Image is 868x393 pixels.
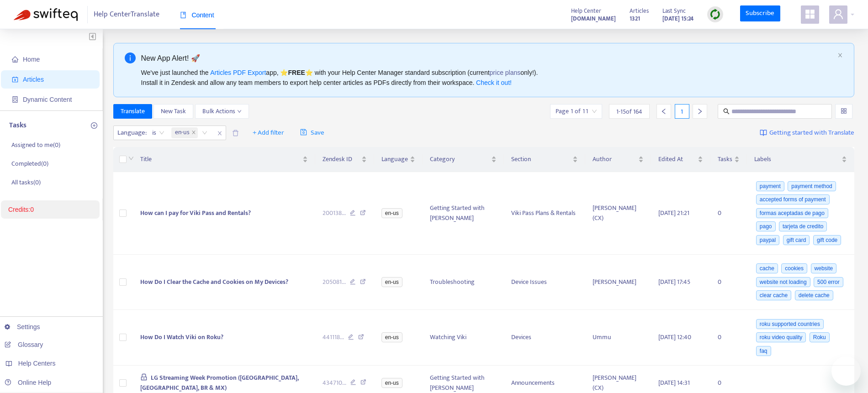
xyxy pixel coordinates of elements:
a: Online Help [5,379,51,386]
span: 205081 ... [323,277,346,287]
span: down [237,109,242,114]
span: Author [593,154,636,164]
td: 0 [710,172,747,255]
strong: [DATE] 15:24 [662,14,693,24]
td: Viki Pass Plans & Rentals [504,172,585,255]
th: Language [374,147,423,172]
span: roku video quality [756,332,806,342]
th: Labels [747,147,854,172]
th: Zendesk ID [315,147,374,172]
span: en-us [381,208,402,218]
span: en-us [175,127,190,138]
span: account-book [12,76,18,83]
span: Zendesk ID [323,154,360,164]
span: Help Centers [18,360,56,367]
td: [PERSON_NAME] [585,255,651,310]
td: [PERSON_NAME] (CX) [585,172,651,255]
a: Articles PDF Export [210,69,266,76]
td: Watching Viki [423,310,504,366]
span: [DATE] 12:40 [658,332,691,342]
span: Articles [23,76,44,83]
img: Swifteq [14,8,78,21]
th: Edited At [651,147,711,172]
td: 0 [710,255,747,310]
p: Assigned to me ( 0 ) [11,140,60,150]
span: save [300,129,307,136]
td: Ummu [585,310,651,366]
span: formas aceptadas de pago [756,208,828,218]
th: Section [504,147,585,172]
span: Translate [121,106,145,116]
span: Getting started with Translate [769,128,854,138]
span: Dynamic Content [23,96,72,103]
span: accepted forms of payment [756,194,830,204]
th: Author [585,147,651,172]
span: 500 error [814,277,843,287]
p: All tasks ( 0 ) [11,178,41,187]
span: en-us [381,277,402,287]
button: Bulk Actionsdown [195,104,249,119]
span: [DATE] 17:45 [658,277,690,287]
span: en-us [171,127,198,138]
span: Last Sync [662,6,686,16]
span: Labels [754,154,840,164]
a: Settings [5,323,40,330]
span: delete cache [795,290,833,300]
td: Getting Started with [PERSON_NAME] [423,172,504,255]
iframe: Button to launch messaging window [831,356,861,386]
span: How Do I Watch Viki on Roku? [140,332,223,342]
span: payment [756,181,784,191]
span: Tasks [718,154,732,164]
span: book [180,12,186,18]
span: left [661,108,667,115]
div: New App Alert! 🚀 [141,52,834,64]
span: 434710 ... [323,378,346,388]
b: FREE [288,69,305,76]
a: Credits:0 [8,206,34,213]
span: tarjeta de credito [779,221,827,231]
button: Translate [113,104,152,119]
span: Category [430,154,490,164]
img: image-link [760,129,767,136]
span: clear cache [756,290,791,300]
span: is [152,126,164,140]
td: Device Issues [504,255,585,310]
a: Check it out! [476,79,512,86]
span: delete [232,130,239,136]
a: Getting started with Translate [760,126,854,140]
span: Home [23,56,40,63]
a: Glossary [5,341,43,348]
span: plus-circle [91,122,97,129]
span: Bulk Actions [202,106,242,116]
img: sync.dc5367851b00ba804db3.png [709,9,721,20]
span: website [811,263,837,273]
span: lock [140,373,148,381]
a: Subscribe [740,5,780,22]
button: New Task [153,104,193,119]
th: Category [423,147,504,172]
a: [DOMAIN_NAME] [571,13,616,24]
span: down [128,156,134,161]
span: close [214,128,226,139]
span: Roku [810,332,830,342]
span: New Task [161,106,186,116]
button: close [837,52,843,58]
span: Save [300,127,324,138]
span: container [12,96,18,103]
span: en-us [381,378,402,388]
div: We've just launched the app, ⭐ ⭐️ with your Help Center Manager standard subscription (current on... [141,68,834,88]
strong: 1321 [630,14,640,24]
span: right [697,108,703,115]
span: Edited At [658,154,696,164]
span: appstore [804,9,815,20]
span: gift code [813,235,841,245]
p: Completed ( 0 ) [11,159,48,168]
span: payment method [788,181,836,191]
span: close [837,52,843,58]
span: Help Center [571,6,601,16]
span: + Add filter [253,127,284,138]
span: 1 - 15 of 164 [616,107,642,116]
span: Language [381,154,408,164]
span: cache [756,263,778,273]
strong: [DOMAIN_NAME] [571,14,616,24]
